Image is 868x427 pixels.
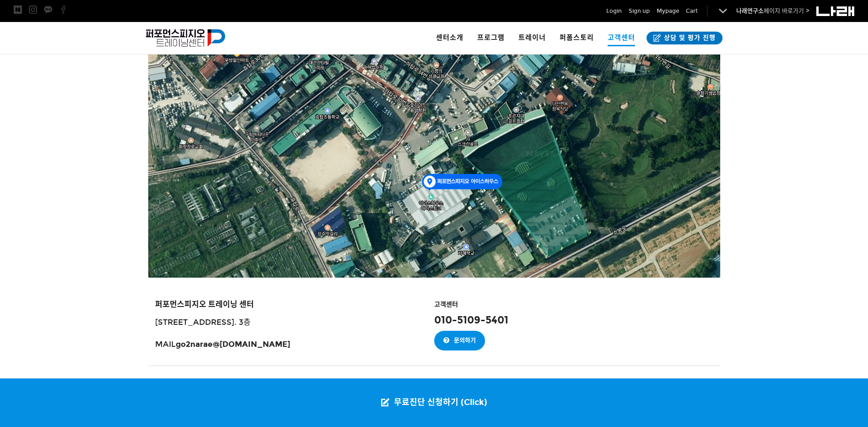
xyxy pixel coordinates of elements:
span: @[DOMAIN_NAME] [213,339,290,349]
a: 트레이너 [512,22,553,54]
span: 상담 및 평가 진행 [661,33,716,43]
span: MAIL [155,339,213,349]
strong: go2narae [176,339,213,349]
a: 문의하기 [434,331,485,350]
a: 센터소개 [429,22,470,54]
strong: 나래연구소 [736,7,764,15]
span: [STREET_ADDRESS]. 3층 [155,318,251,327]
a: 상담 및 평가 진행 [647,32,722,44]
span: 고객센터 [434,301,458,308]
span: 트레이너 [518,33,546,42]
a: 프로그램 [470,22,512,54]
a: Login [606,6,622,16]
a: 나래연구소페이지 바로가기 > [736,7,809,15]
a: 무료진단 신청하기 (Click) [372,378,496,427]
span: 고객센터 [608,30,635,46]
span: 010-5109 [434,314,480,326]
a: 퍼폼스토리 [553,22,601,54]
span: 퍼폼스토리 [560,33,594,42]
a: Cart [686,6,698,16]
span: -5401 [480,314,508,326]
a: 고객센터 [601,22,642,54]
a: Mypage [657,6,679,16]
a: Sign up [629,6,650,16]
span: 센터소개 [436,33,464,42]
span: 퍼포먼스피지오 트레이닝 센터 [155,300,254,309]
span: 프로그램 [477,33,505,42]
